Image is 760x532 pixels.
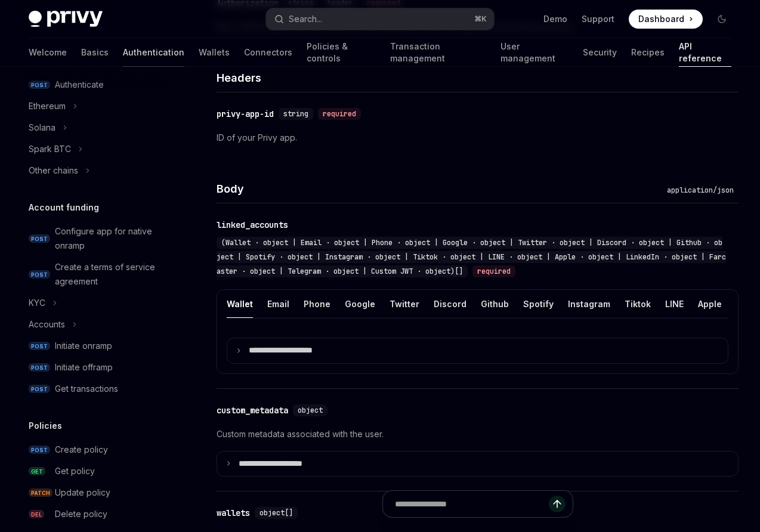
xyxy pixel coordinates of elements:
div: Get transactions [55,382,118,396]
img: dark logo [29,11,103,27]
span: POST [29,342,50,351]
a: POSTInitiate onramp [19,335,172,357]
span: PATCH [29,488,52,497]
a: API reference [679,38,731,67]
a: Connectors [244,38,292,67]
h4: Body [217,181,662,197]
p: ID of your Privy app. [217,131,739,145]
a: Recipes [631,38,665,67]
button: Spotify [523,290,554,318]
a: POSTConfigure app for native onramp [19,221,172,256]
button: Wallet [227,290,253,318]
button: Email [267,290,289,318]
div: Update policy [55,485,110,500]
a: GETGet policy [19,460,172,482]
div: Create a terms of service agreement [55,260,165,289]
span: Dashboard [638,13,684,25]
div: custom_metadata [217,404,288,416]
span: string [283,109,308,119]
button: Twitter [390,290,419,318]
span: POST [29,446,50,454]
a: POSTCreate a terms of service agreement [19,256,172,292]
div: KYC [29,296,45,310]
a: PATCHUpdate policy [19,482,172,503]
div: required [318,108,361,120]
a: Transaction management [390,38,486,67]
span: ⌘ K [474,14,487,24]
a: Demo [543,13,567,25]
button: Google [345,290,375,318]
button: Github [481,290,509,318]
a: DELDelete policy [19,503,172,525]
button: LINE [665,290,684,318]
div: Search... [289,12,322,26]
div: Delete policy [55,507,107,521]
a: POSTGet transactions [19,378,172,400]
div: Accounts [29,317,65,332]
div: linked_accounts [217,219,288,231]
button: Search...⌘K [266,8,494,30]
h5: Policies [29,419,62,433]
button: Phone [304,290,330,318]
a: Welcome [29,38,67,67]
span: object [298,406,323,415]
button: Apple [698,290,722,318]
a: User management [501,38,569,67]
div: required [472,265,515,277]
p: Custom metadata associated with the user. [217,427,739,441]
a: Support [582,13,614,25]
div: Initiate offramp [55,360,113,375]
button: Toggle dark mode [712,10,731,29]
div: Create policy [55,443,108,457]
div: privy-app-id [217,108,274,120]
a: Dashboard [629,10,703,29]
div: Get policy [55,464,95,478]
button: Discord [434,290,466,318]
div: Solana [29,120,55,135]
span: POST [29,385,50,394]
a: POSTCreate policy [19,439,172,460]
span: POST [29,270,50,279]
span: (Wallet · object | Email · object | Phone · object | Google · object | Twitter · object | Discord... [217,238,726,276]
a: POSTInitiate offramp [19,357,172,378]
span: POST [29,234,50,243]
div: Configure app for native onramp [55,224,165,253]
span: POST [29,363,50,372]
span: DEL [29,510,44,519]
div: Other chains [29,163,78,178]
div: Spark BTC [29,142,71,156]
button: Instagram [568,290,610,318]
h4: Headers [217,70,739,86]
a: Authentication [123,38,184,67]
div: application/json [662,184,739,196]
a: Policies & controls [307,38,376,67]
div: Initiate onramp [55,339,112,353]
button: Tiktok [625,290,651,318]
span: GET [29,467,45,476]
button: Send message [549,496,566,512]
h5: Account funding [29,200,99,215]
div: Ethereum [29,99,66,113]
a: Basics [81,38,109,67]
a: Wallets [199,38,230,67]
a: Security [583,38,617,67]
